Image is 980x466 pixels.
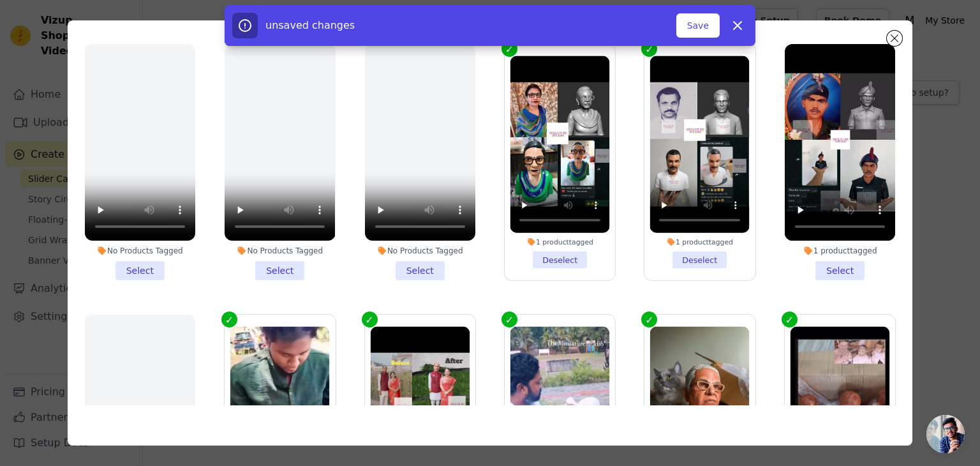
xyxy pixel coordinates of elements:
[926,415,965,453] div: Open chat
[650,237,750,246] div: 1 product tagged
[510,237,610,246] div: 1 product tagged
[85,246,195,256] div: No Products Tagged
[676,13,720,38] button: Save
[265,19,355,31] span: unsaved changes
[365,246,475,256] div: No Products Tagged
[225,246,335,256] div: No Products Tagged
[785,246,895,256] div: 1 product tagged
